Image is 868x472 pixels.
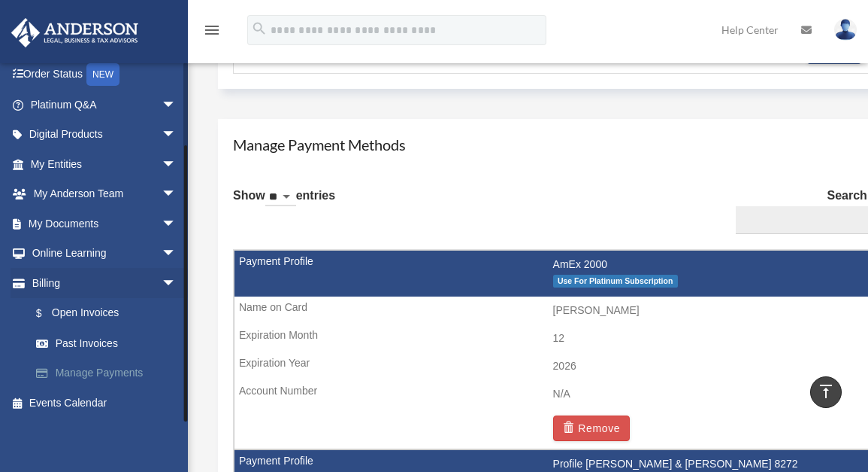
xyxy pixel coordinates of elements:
a: $Open Invoices [21,298,199,329]
div: NEW [86,63,119,86]
i: vertical_align_top [817,382,835,400]
img: User Pic [834,19,857,41]
span: arrow_drop_down [162,268,192,299]
a: Order StatusNEW [11,59,199,90]
button: Remove [553,416,631,441]
span: arrow_drop_down [162,179,192,210]
span: $ [44,304,52,323]
span: arrow_drop_down [162,149,192,180]
a: Past Invoices [21,328,199,358]
a: My Entitiesarrow_drop_down [11,149,199,179]
span: Use For Platinum Subscription [553,275,678,288]
a: Online Learningarrow_drop_down [11,239,199,269]
a: Events Calendar [11,388,199,418]
span: arrow_drop_down [162,239,192,269]
img: Anderson Advisors Platinum Portal [7,18,143,47]
a: My Documentsarrow_drop_down [11,209,199,239]
a: menu [203,26,221,39]
a: Platinum Q&Aarrow_drop_down [11,90,199,120]
span: arrow_drop_down [162,120,192,151]
select: Showentries [265,189,296,206]
span: arrow_drop_down [162,90,192,120]
a: Digital Productsarrow_drop_down [11,120,199,150]
a: Manage Payments [21,358,199,388]
a: My Anderson Teamarrow_drop_down [11,179,199,209]
a: vertical_align_top [810,376,842,408]
i: menu [203,21,221,39]
i: search [251,20,268,37]
a: Billingarrow_drop_down [11,268,199,298]
label: Show entries [233,185,335,221]
span: arrow_drop_down [162,209,192,239]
